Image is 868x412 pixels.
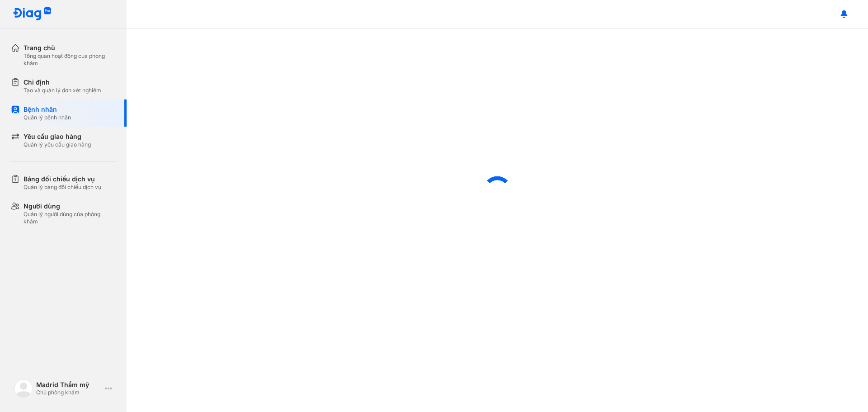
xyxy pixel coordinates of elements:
div: Quản lý người dùng của phòng khám [24,211,116,225]
div: Người dùng [24,202,116,211]
div: Tổng quan hoạt động của phòng khám [24,52,116,67]
div: Tạo và quản lý đơn xét nghiệm [24,87,101,94]
div: Trang chủ [24,43,116,52]
div: Quản lý bệnh nhân [24,114,71,121]
div: Yêu cầu giao hàng [24,132,91,141]
div: Bệnh nhân [24,105,71,114]
div: Bảng đối chiếu dịch vụ [24,175,101,184]
div: Madrid Thẩm mỹ [36,381,101,389]
img: logo [14,379,33,398]
img: logo [13,7,52,21]
div: Quản lý yêu cầu giao hàng [24,141,91,148]
div: Chủ phòng khám [36,389,101,396]
div: Quản lý bảng đối chiếu dịch vụ [24,184,101,191]
div: Chỉ định [24,78,101,87]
